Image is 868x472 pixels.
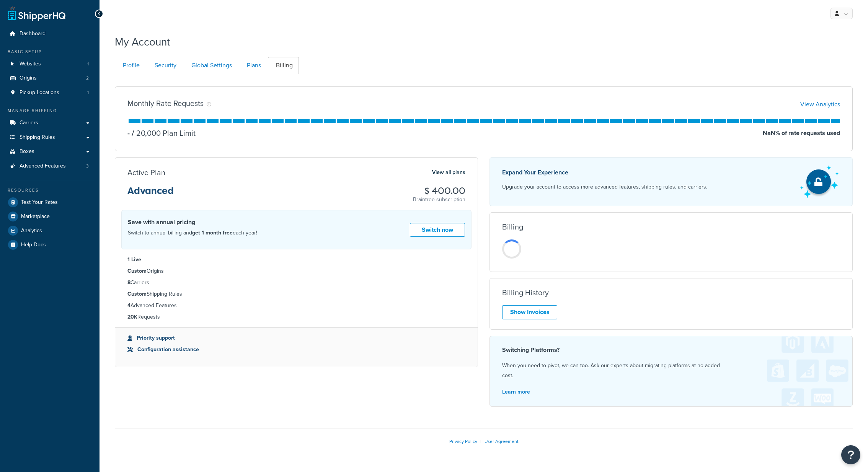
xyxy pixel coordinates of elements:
span: 1 [87,61,89,67]
a: Dashboard [6,27,94,41]
p: - [127,128,130,138]
span: Help Docs [21,242,46,248]
h3: Advanced [127,186,174,202]
strong: Custom [127,267,147,275]
div: Resources [6,187,94,194]
h3: Active Plan [127,168,165,177]
span: Advanced Features [20,163,66,169]
span: Shipping Rules [20,134,55,141]
p: NaN % of rate requests used [763,128,840,138]
a: Marketplace [6,210,94,223]
strong: 1 Live [127,256,141,264]
h3: $ 400.00 [413,186,465,196]
h3: Billing History [502,288,549,297]
div: Basic Setup [6,49,94,55]
a: Carriers [6,116,94,130]
span: 1 [87,90,89,96]
span: Carriers [20,120,38,126]
span: | [480,438,481,445]
a: Expand Your Experience Upgrade your account to access more advanced features, shipping rules, and... [489,157,853,206]
a: Websites 1 [6,57,94,71]
strong: 20K [127,313,137,321]
li: Priority support [127,334,465,342]
strong: 4 [127,301,131,309]
li: Shipping Rules [127,290,465,298]
li: Pickup Locations [6,86,94,100]
span: Marketplace [21,213,50,220]
a: Privacy Policy [449,438,477,445]
strong: Custom [127,290,147,298]
a: Help Docs [6,238,94,252]
a: Switch now [410,223,465,237]
a: Advanced Features 3 [6,159,94,173]
span: Origins [20,75,37,81]
a: Plans [239,57,267,74]
a: User Agreement [485,438,519,445]
h4: Switching Platforms? [502,345,840,355]
strong: get 1 month free [192,229,233,237]
a: Shipping Rules [6,130,94,145]
button: Open Resource Center [841,445,860,464]
span: / [132,127,134,139]
p: 20,000 Plan Limit [130,128,196,138]
a: Billing [268,57,299,74]
a: Learn more [502,388,530,396]
a: Boxes [6,145,94,159]
p: Switch to annual billing and each year! [128,228,257,238]
span: 3 [86,163,89,169]
a: ShipperHQ Home [8,6,65,21]
li: Origins [6,71,94,85]
h1: My Account [115,34,170,49]
p: Expand Your Experience [502,167,707,178]
span: Analytics [21,228,42,234]
span: 2 [86,75,89,81]
li: Advanced Features [6,159,94,173]
a: Profile [115,57,146,74]
h3: Billing [502,223,523,231]
span: Boxes [20,148,34,155]
a: View all plans [432,168,465,177]
a: Security [147,57,183,74]
a: Global Settings [183,57,238,74]
a: Show Invoices [502,305,557,319]
span: Test Your Rates [21,199,58,206]
a: Analytics [6,224,94,238]
li: Carriers [127,278,465,287]
div: Manage Shipping [6,107,94,114]
a: View Analytics [800,100,840,109]
li: Requests [127,313,465,321]
li: Advanced Features [127,301,465,310]
p: Braintree subscription [413,196,465,203]
span: Pickup Locations [20,90,59,96]
p: Upgrade your account to access more advanced features, shipping rules, and carriers. [502,182,707,192]
a: Origins 2 [6,71,94,85]
li: Websites [6,57,94,71]
span: Dashboard [20,31,46,37]
h4: Save with annual pricing [128,218,257,227]
a: Test Your Rates [6,195,94,209]
p: When you need to pivot, we can too. Ask our experts about migrating platforms at no added cost. [502,361,840,381]
strong: 8 [127,278,131,286]
h3: Monthly Rate Requests [127,99,204,107]
li: Configuration assistance [127,345,465,354]
li: Origins [127,267,465,275]
a: Pickup Locations 1 [6,86,94,100]
span: Websites [20,61,41,67]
